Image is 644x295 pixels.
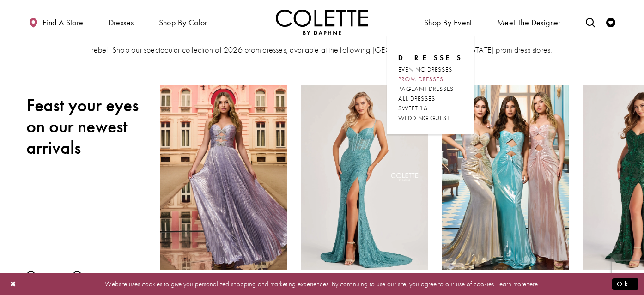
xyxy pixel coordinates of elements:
[398,94,463,103] a: ALL DRESSES
[612,278,638,290] button: Submit Dialog
[26,9,85,35] a: Find a store
[495,9,563,35] a: Meet the designer
[157,9,210,35] span: Shop by color
[398,53,463,62] span: Dresses
[276,9,368,35] a: Visit Home Page
[497,18,561,27] span: Meet the designer
[398,113,463,123] a: WEDDING GUEST
[6,276,21,292] button: Close Dialog
[398,103,463,113] a: SWEET 16
[398,84,454,93] span: PAGEANT DRESSES
[398,84,463,94] a: PAGEANT DRESSES
[442,85,569,270] a: Visit Colette by Daphne Style No. CL8545 Page
[398,94,435,102] span: ALL DRESSES
[276,9,368,35] img: Colette by Daphne
[398,74,463,84] a: PROM DRESSES
[67,278,577,290] p: Website uses cookies to give you personalized shopping and marketing experiences. By continuing t...
[422,9,474,35] span: Shop By Event
[398,114,450,122] span: WEDDING GUEST
[159,18,207,27] span: Shop by color
[301,85,428,270] a: Visit Colette by Daphne Style No. CL8405 Page
[424,18,472,27] span: Shop By Event
[398,104,428,112] span: SWEET 16
[160,85,287,270] a: Visit Colette by Daphne Style No. CL8520 Page
[106,9,136,35] span: Dresses
[109,18,134,27] span: Dresses
[398,75,444,83] span: PROM DRESSES
[398,65,463,74] a: EVENING DRESSES
[583,9,597,35] a: Toggle search
[526,279,538,289] a: here
[43,18,84,27] span: Find a store
[398,65,452,73] span: EVENING DRESSES
[604,9,618,35] a: Check Wishlist
[26,95,146,158] h2: Feast your eyes on our newest arrivals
